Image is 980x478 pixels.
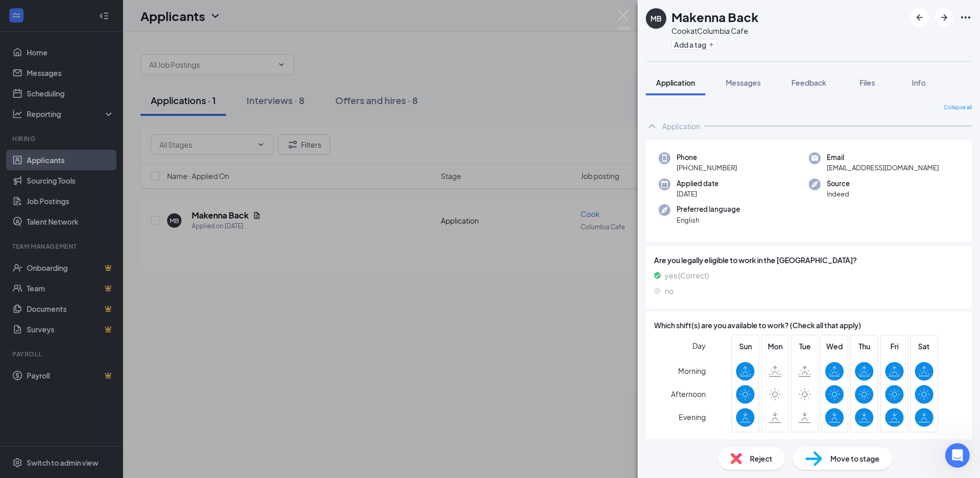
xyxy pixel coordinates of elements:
span: [PHONE_NUMBER] [677,163,737,173]
h1: Makenna Back [671,8,759,26]
span: Thu [855,341,873,352]
span: Files [860,78,875,87]
span: Which shift(s) are you available to work? (Check all that apply) [654,320,861,331]
button: PlusAdd a tag [671,39,717,50]
span: [DATE] [677,189,719,199]
span: Source [827,178,850,189]
span: Afternoon [671,385,706,403]
span: Are you legally eligible to work in the [GEOGRAPHIC_DATA]? [654,254,964,266]
div: Application [662,121,700,131]
div: MB [650,13,662,24]
span: no [665,285,673,296]
span: yes (Correct) [665,270,709,281]
span: English [677,215,740,225]
span: Preferred language [677,204,740,214]
svg: Plus [708,42,714,48]
span: Phone [677,152,737,163]
span: Info [912,78,926,87]
span: Sun [736,341,754,352]
span: Applied date [677,178,719,189]
span: Messages [726,78,761,87]
iframe: Intercom live chat [945,443,970,468]
svg: ArrowRight [938,11,950,24]
span: Application [656,78,695,87]
span: Indeed [827,189,850,199]
span: Feedback [791,78,826,87]
span: Wed [825,341,844,352]
svg: ChevronUp [646,120,658,132]
span: [EMAIL_ADDRESS][DOMAIN_NAME] [827,163,939,173]
svg: Ellipses [959,11,972,24]
span: Fri [885,341,904,352]
span: Evening [679,408,706,426]
button: ArrowLeftNew [910,8,929,27]
button: ArrowRight [935,8,953,27]
span: Tue [795,341,814,352]
span: Collapse all [944,104,972,112]
span: Reject [750,453,772,464]
span: Morning [678,362,706,380]
span: Sat [915,341,933,352]
span: Mon [766,341,784,352]
span: Day [692,340,706,351]
span: Move to stage [830,453,880,464]
svg: ArrowLeftNew [913,11,926,24]
span: Email [827,152,939,163]
div: Cook at Columbia Cafe [671,26,759,36]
